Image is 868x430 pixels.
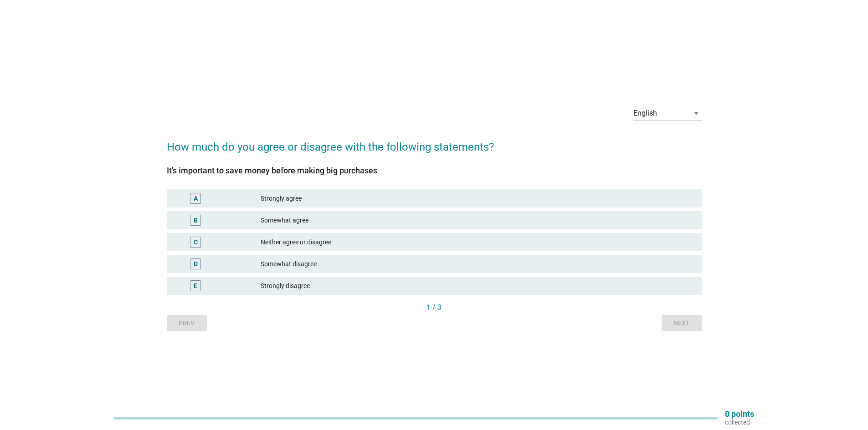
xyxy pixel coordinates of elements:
div: Strongly agree [261,193,694,204]
div: It's important to save money before making big purchases [167,164,702,177]
div: E [194,281,197,291]
i: arrow_drop_down [691,108,702,119]
p: collected [725,418,754,426]
div: Somewhat agree [261,215,694,226]
div: B [194,216,198,225]
div: Strongly disagree [261,280,694,291]
div: D [194,259,198,269]
div: Somewhat disagree [261,258,694,269]
div: English [633,109,657,117]
div: C [194,238,198,247]
p: 0 points [725,410,754,418]
div: 1 / 3 [167,302,702,313]
div: A [194,194,198,203]
div: Neither agree or disagree [261,237,694,248]
h2: How much do you agree or disagree with the following statements? [167,130,702,155]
